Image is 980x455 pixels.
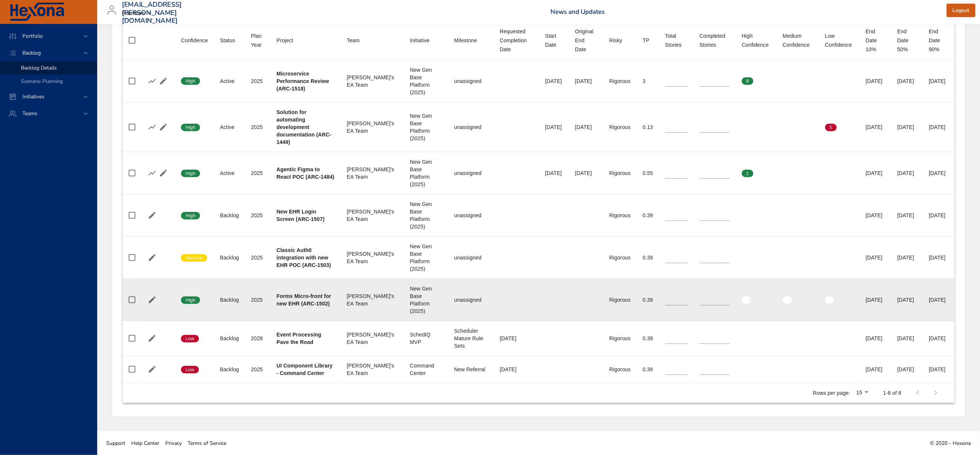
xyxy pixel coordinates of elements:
[21,64,57,71] span: Backlog Details
[575,123,597,131] div: [DATE]
[783,31,813,49] div: Medium Confidence
[147,252,158,263] button: Edit Project Details
[251,31,264,49] div: Plan Year
[16,93,50,100] span: Initiatives
[643,296,653,304] div: 0.39
[609,169,631,177] div: Rigorous
[251,296,264,304] div: 2025
[866,212,885,219] div: [DATE]
[665,31,688,49] div: Sort
[643,366,653,373] div: 0.39
[643,36,653,45] span: TP
[347,120,398,135] div: [PERSON_NAME]'s EA Team
[545,31,563,49] div: Start Date
[783,170,795,177] span: 0
[953,6,970,15] span: Logout
[277,247,331,268] b: Classic Auth0 integration with new EHR POC (ARC-1503)
[181,170,200,177] span: High
[883,389,901,397] p: 1-8 of 8
[609,36,631,45] span: Risky
[220,36,235,45] div: Sort
[181,124,200,131] span: High
[122,7,154,19] div: Raintree
[347,331,398,346] div: [PERSON_NAME]'s EA Team
[347,250,398,265] div: [PERSON_NAME]'s EA Team
[220,123,239,131] div: Active
[410,36,430,45] div: Initiative
[783,78,795,84] span: 0
[813,389,850,397] p: Rows per page:
[220,77,239,85] div: Active
[929,366,949,373] div: [DATE]
[742,31,771,49] div: Sort
[929,123,949,131] div: [DATE]
[220,36,239,45] span: Status
[347,362,398,377] div: [PERSON_NAME]'s EA Team
[410,331,442,346] div: SchedIQ MVP
[897,212,917,219] div: [DATE]
[643,36,649,45] div: Sort
[277,36,335,45] span: Project
[643,254,653,261] div: 0.39
[500,335,533,342] div: [DATE]
[575,27,597,54] div: Sort
[251,31,264,49] div: Sort
[277,166,335,180] b: Agentic Figma to React POC (ARC-1484)
[929,254,949,261] div: [DATE]
[347,36,360,45] div: Sort
[277,71,329,92] b: Microservice Performance Review (ARC-1518)
[410,158,442,188] div: New Gen Base Platform (2025)
[929,335,949,342] div: [DATE]
[277,332,322,345] b: Event Processing Pave the Road
[147,122,158,133] button: Show Burnup
[9,3,65,21] img: Hexona
[21,78,63,85] span: Scenario Planning
[866,123,885,131] div: [DATE]
[897,123,917,131] div: [DATE]
[643,335,653,342] div: 0.39
[220,335,239,342] div: Backlog
[251,366,264,373] div: 2025
[410,36,430,45] div: Sort
[897,335,917,342] div: [DATE]
[220,212,239,219] div: Backlog
[147,364,158,375] button: Edit Project Details
[700,31,730,49] div: Completed Stories
[643,169,653,177] div: 0.55
[700,31,730,49] div: Sort
[742,124,753,131] span: 0
[609,335,631,342] div: Rigorous
[347,74,398,89] div: [PERSON_NAME]'s EA Team
[665,31,688,49] div: Total Stories
[929,169,949,177] div: [DATE]
[410,243,442,273] div: New Gen Base Platform (2025)
[181,212,200,219] span: High
[181,36,208,45] div: Sort
[929,212,949,219] div: [DATE]
[347,36,398,45] span: Team
[825,31,854,49] div: Low Confidence
[609,366,631,373] div: Rigorous
[609,36,623,45] div: Sort
[185,435,229,452] a: Terms of Service
[643,212,653,219] div: 0.39
[575,27,597,54] span: Original End Date
[165,440,182,447] span: Privacy
[181,36,208,45] span: Confidence
[347,166,398,181] div: [PERSON_NAME]'s EA Team
[162,435,185,452] a: Privacy
[866,27,885,54] div: End Date 10%
[454,327,488,350] div: Scheduler Mature Rule Sets
[410,200,442,230] div: New Gen Base Platform (2025)
[500,27,533,54] span: Requested Completion Date
[181,297,200,304] span: High
[277,36,294,45] div: Sort
[742,170,753,177] span: 1
[609,296,631,304] div: Rigorous
[575,169,597,177] div: [DATE]
[500,27,533,54] div: Sort
[122,1,182,25] h3: [EMAIL_ADDRESS][PERSON_NAME][DOMAIN_NAME]
[16,33,49,40] span: Portfolio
